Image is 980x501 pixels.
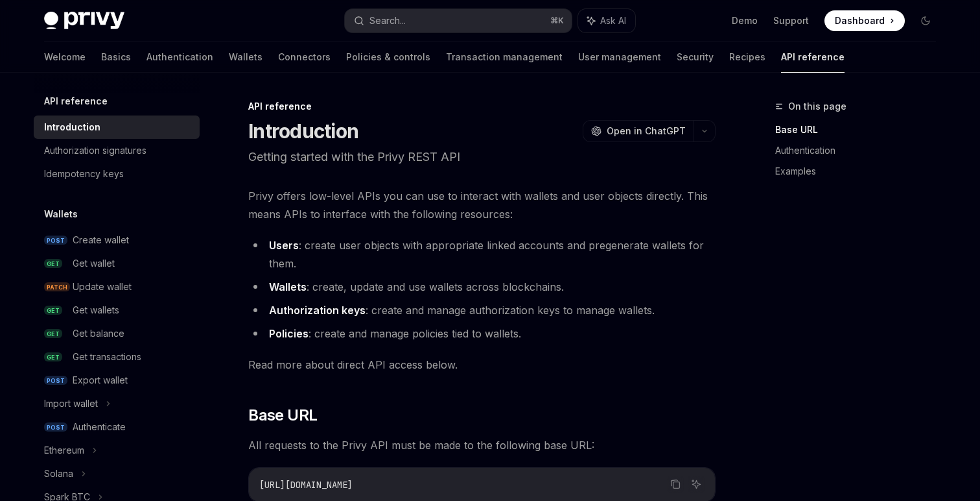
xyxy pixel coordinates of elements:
li: : create and manage authorization keys to manage wallets. [248,301,716,319]
div: Get balance [73,326,124,341]
a: Wallets [229,42,262,73]
span: Privy offers low-level APIs you can use to interact with wallets and user objects directly. This ... [248,187,716,223]
a: GETGet transactions [34,345,200,369]
strong: Policies [269,327,309,340]
a: Support [773,14,809,27]
span: POST [44,236,67,245]
a: Demo [732,14,758,27]
a: Basics [101,42,131,73]
span: Read more about direct API access below. [248,356,716,374]
span: Base URL [248,405,317,426]
span: All requests to the Privy API must be made to the following base URL: [248,436,716,454]
button: Ask AI [688,476,705,493]
span: GET [44,352,62,362]
strong: Authorization keys [269,304,366,317]
a: Recipes [729,42,765,73]
div: Solana [44,466,73,482]
a: Policies & controls [346,42,430,73]
div: Get wallets [73,302,119,318]
p: Getting started with the Privy REST API [248,148,716,166]
a: GETGet wallet [34,252,200,275]
span: PATCH [44,282,70,292]
a: GETGet balance [34,322,200,345]
span: POST [44,422,67,432]
h5: API reference [44,93,108,109]
span: Open in ChatGPT [607,125,686,138]
button: Search...⌘K [345,9,572,32]
a: Authentication [146,42,213,73]
h5: Wallets [44,206,78,222]
a: Dashboard [824,10,905,31]
button: Open in ChatGPT [583,120,694,142]
strong: Wallets [269,280,307,293]
a: Idempotency keys [34,162,200,186]
span: Dashboard [835,14,885,27]
li: : create user objects with appropriate linked accounts and pregenerate wallets for them. [248,236,716,273]
a: PATCHUpdate wallet [34,275,200,299]
a: Base URL [775,119,946,140]
div: Idempotency keys [44,166,124,182]
span: GET [44,306,62,315]
a: Security [677,42,714,73]
div: Authorization signatures [44,143,146,158]
span: ⌘ K [550,16,564,26]
button: Toggle dark mode [915,10,936,31]
div: Get transactions [73,349,141,365]
div: Search... [369,13,406,29]
span: POST [44,376,67,385]
a: POSTAuthenticate [34,415,200,439]
span: GET [44,259,62,269]
button: Ask AI [578,9,635,32]
div: Authenticate [73,419,126,435]
div: Ethereum [44,443,84,458]
span: On this page [788,99,846,114]
li: : create, update and use wallets across blockchains. [248,278,716,296]
a: Connectors [278,42,331,73]
span: [URL][DOMAIN_NAME] [259,479,353,491]
a: POSTExport wallet [34,369,200,392]
a: API reference [781,42,845,73]
li: : create and manage policies tied to wallets. [248,324,716,343]
a: Transaction management [446,42,563,73]
a: User management [578,42,661,73]
div: Get wallet [73,256,115,271]
a: Authentication [775,140,946,161]
a: Welcome [44,42,86,73]
span: GET [44,329,62,339]
div: Export wallet [73,373,128,388]
div: API reference [248,100,716,113]
a: Examples [775,161,946,182]
img: dark logo [44,12,124,30]
a: Introduction [34,116,200,139]
div: Create wallet [73,232,129,248]
span: Ask AI [600,14,626,27]
h1: Introduction [248,119,358,143]
a: GETGet wallets [34,299,200,322]
div: Introduction [44,119,100,135]
button: Copy the contents from the code block [667,476,684,493]
div: Update wallet [73,279,132,295]
strong: Users [269,239,299,252]
a: POSTCreate wallet [34,228,200,252]
div: Import wallet [44,396,98,411]
a: Authorization signatures [34,139,200,162]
